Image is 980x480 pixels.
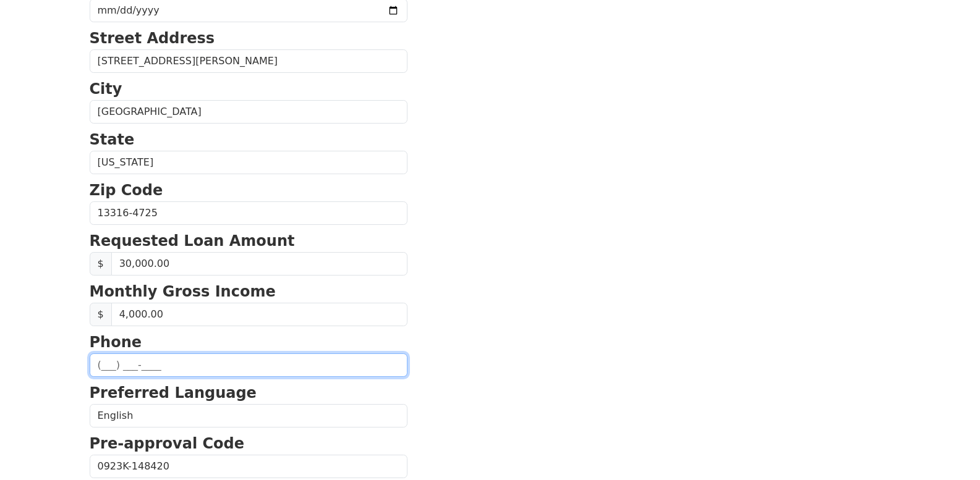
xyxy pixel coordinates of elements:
strong: Preferred Language [90,384,257,402]
input: City [90,100,407,124]
input: 0.00 [111,303,407,326]
strong: State [90,131,135,148]
span: $ [90,252,112,276]
strong: City [90,80,122,98]
input: Zip Code [90,201,407,225]
input: Pre-approval Code [90,455,407,478]
strong: Requested Loan Amount [90,232,295,250]
span: $ [90,303,112,326]
input: (___) ___-____ [90,353,407,377]
input: Requested Loan Amount [111,252,407,276]
strong: Pre-approval Code [90,435,245,452]
strong: Street Address [90,30,215,47]
input: Street Address [90,49,407,73]
strong: Phone [90,334,142,351]
p: Monthly Gross Income [90,280,407,303]
strong: Zip Code [90,182,163,199]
